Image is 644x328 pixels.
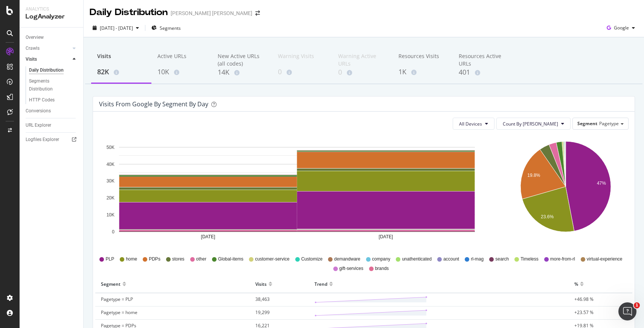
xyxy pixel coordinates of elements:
[26,6,77,12] div: Analytics
[26,34,44,41] div: Overview
[26,55,37,63] div: Visits
[550,256,575,262] span: more-from-rl
[157,52,206,67] div: Active URLs
[495,256,509,262] span: search
[443,256,459,262] span: account
[196,256,206,262] span: other
[459,67,507,77] div: 401
[112,229,114,235] text: 0
[107,179,114,184] text: 30K
[172,256,185,262] span: stores
[614,25,629,31] span: Google
[26,44,40,52] div: Crawls
[100,25,133,31] span: [DATE] - [DATE]
[459,121,482,127] span: All Devices
[101,278,121,290] div: Segment
[471,256,484,262] span: rl-mag
[618,302,636,320] iframe: Intercom live chat
[90,22,142,34] button: [DATE] - [DATE]
[634,302,640,308] span: 1
[375,265,389,272] span: brands
[29,66,78,74] a: Daily Distribution
[527,173,540,178] text: 19.8%
[574,309,594,316] span: +23.57 %
[379,234,393,239] text: [DATE]
[278,52,326,67] div: Warning Visits
[160,25,181,31] span: Segments
[339,265,363,272] span: gift-services
[255,296,270,302] span: 38,463
[149,256,160,262] span: PDPs
[201,234,215,239] text: [DATE]
[107,145,114,150] text: 50K
[301,256,323,262] span: Customize
[105,256,114,262] span: PLP
[29,77,71,93] div: Segments Distribution
[101,296,133,302] span: Pagetype = PLP
[496,118,571,130] button: Count By [PERSON_NAME]
[26,34,78,41] a: Overview
[29,77,78,93] a: Segments Distribution
[97,67,145,77] div: 82K
[107,212,114,218] text: 10K
[255,256,289,262] span: customer-service
[29,96,55,104] div: HTTP Codes
[255,309,270,316] span: 19,299
[97,52,145,67] div: Visits
[402,256,432,262] span: unathenticated
[26,55,70,63] a: Visits
[90,6,168,19] div: Daily Distribution
[314,278,327,290] div: Trend
[26,107,51,115] div: Conversions
[29,66,64,74] div: Daily Distribution
[157,67,206,77] div: 10K
[26,121,51,129] div: URL Explorer
[26,12,77,21] div: LogAnalyzer
[26,44,70,52] a: Crawls
[218,52,266,67] div: New Active URLs (all codes)
[126,256,137,262] span: home
[99,100,208,108] div: Visits from google by Segment by Day
[107,162,114,167] text: 40K
[148,22,184,34] button: Segments
[574,278,578,290] div: %
[574,296,594,302] span: +46.98 %
[604,22,638,34] button: Google
[503,121,558,127] span: Count By Day
[459,52,507,67] div: Resources Active URLs
[502,136,629,249] svg: A chart.
[338,67,386,77] div: 0
[599,120,619,127] span: Pagetype
[278,67,326,77] div: 0
[26,136,78,144] a: Logfiles Explorer
[26,121,78,129] a: URL Explorer
[453,118,494,130] button: All Devices
[597,181,606,186] text: 47%
[541,214,554,219] text: 23.6%
[587,256,623,262] span: virtual-experience
[398,52,447,67] div: Resources Visits
[398,67,447,77] div: 1K
[577,120,597,127] span: Segment
[171,9,252,17] div: [PERSON_NAME] [PERSON_NAME]
[255,278,267,290] div: Visits
[26,136,59,144] div: Logfiles Explorer
[218,67,266,77] div: 14K
[338,52,386,67] div: Warning Active URLs
[99,136,494,249] svg: A chart.
[29,96,78,104] a: HTTP Codes
[372,256,391,262] span: company
[26,107,78,115] a: Conversions
[520,256,539,262] span: Timeless
[218,256,243,262] span: Global-items
[255,11,260,16] div: arrow-right-arrow-left
[101,309,137,316] span: Pagetype = home
[107,195,114,201] text: 20K
[334,256,360,262] span: demandware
